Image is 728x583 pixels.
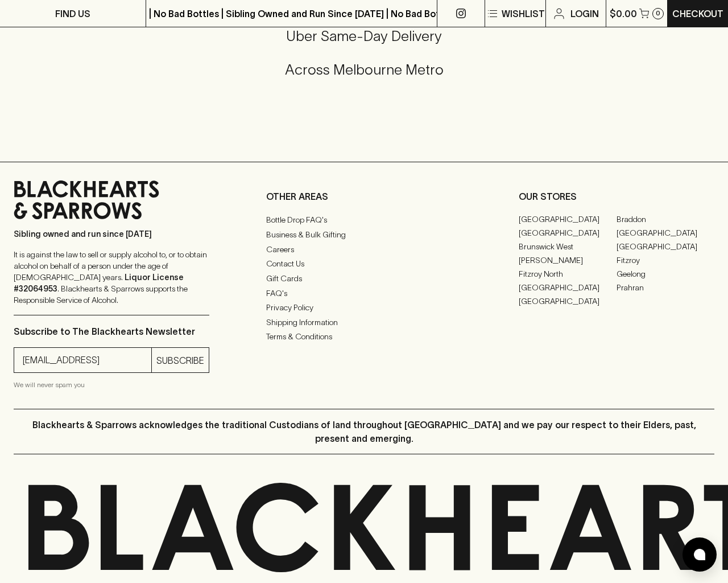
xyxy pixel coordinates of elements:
[656,10,660,17] p: 0
[519,294,617,308] a: [GEOGRAPHIC_DATA]
[617,281,714,294] a: Prahran
[502,7,545,20] p: Wishlist
[519,281,617,294] a: [GEOGRAPHIC_DATA]
[23,351,151,369] input: e.g. jane@blackheartsandsparrows.com.au
[266,330,462,344] a: Terms & Conditions
[617,212,714,226] a: Braddon
[266,243,462,256] a: Careers
[14,27,714,46] h5: Uber Same-Day Delivery
[519,226,617,240] a: [GEOGRAPHIC_DATA]
[152,348,209,372] button: SUBSCRIBE
[266,301,462,314] a: Privacy Policy
[672,7,723,20] p: Checkout
[14,228,209,240] p: Sibling owned and run since [DATE]
[266,257,462,271] a: Contact Us
[519,240,617,253] a: Brunswick West
[617,253,714,267] a: Fitzroy
[14,60,714,79] h5: Across Melbourne Metro
[570,7,599,20] p: Login
[14,325,209,338] p: Subscribe to The Blackhearts Newsletter
[22,418,706,445] p: Blackhearts & Sparrows acknowledges the traditional Custodians of land throughout [GEOGRAPHIC_DAT...
[519,253,617,267] a: [PERSON_NAME]
[519,267,617,281] a: Fitzroy North
[266,286,462,300] a: FAQ's
[519,212,617,226] a: [GEOGRAPHIC_DATA]
[610,7,637,20] p: $0.00
[617,240,714,253] a: [GEOGRAPHIC_DATA]
[266,190,462,203] p: OTHER AREAS
[519,190,714,203] p: OUR STORES
[266,272,462,285] a: Gift Cards
[694,549,705,560] img: bubble-icon
[156,354,204,367] p: SUBSCRIBE
[617,267,714,281] a: Geelong
[55,7,90,20] p: FIND US
[266,228,462,241] a: Business & Bulk Gifting
[14,379,209,391] p: We will never spam you
[617,226,714,240] a: [GEOGRAPHIC_DATA]
[14,249,209,306] p: It is against the law to sell or supply alcohol to, or to obtain alcohol on behalf of a person un...
[266,315,462,329] a: Shipping Information
[266,214,462,227] a: Bottle Drop FAQ's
